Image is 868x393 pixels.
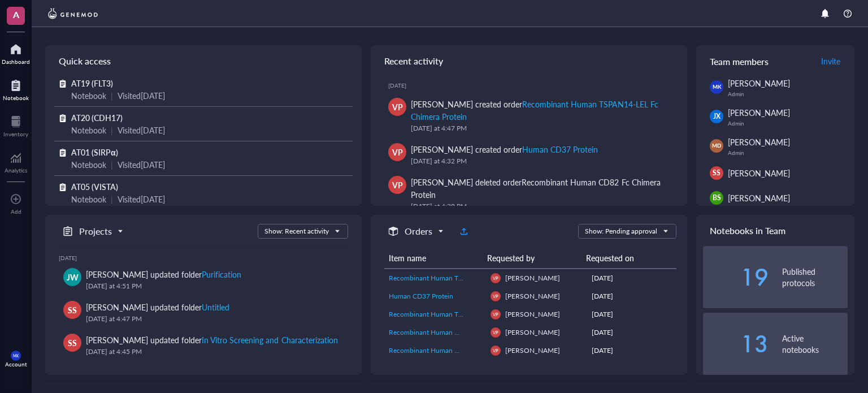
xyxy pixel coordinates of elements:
div: Visited [DATE] [118,158,165,171]
span: AT20 (CDH17) [71,112,123,123]
a: VP[PERSON_NAME] created orderRecombinant Human TSPAN14-LEL Fc Chimera Protein[DATE] at 4:47 PM [380,93,678,139]
div: Active notebooks [782,332,848,355]
div: Account [5,361,27,368]
span: JW [67,271,79,283]
div: [DATE] [592,346,672,356]
span: AT05 (VISTA) [71,181,118,192]
span: SS [713,168,721,178]
a: Recombinant Human TSPAN1 Protein [389,309,481,319]
button: Invite [821,52,841,70]
a: Human CD37 Protein [389,291,481,301]
div: | [111,158,113,171]
a: Recombinant Human TSPAN14-LEL Fc Chimera Protein [389,273,481,283]
th: Requested by [483,248,581,269]
div: Notebook [71,124,106,136]
a: Recombinant Human CD81 Protein [389,346,481,356]
span: Recombinant Human TSPAN1 Protein [389,309,502,319]
span: [PERSON_NAME] [505,346,560,355]
div: [PERSON_NAME] created order [411,143,598,156]
a: JW[PERSON_NAME] updated folderPurification[DATE] at 4:51 PM [59,264,348,296]
div: Show: Recent activity [264,226,329,236]
div: Notebook [71,89,106,102]
span: VP [493,275,498,280]
span: [PERSON_NAME] [505,309,560,319]
div: [PERSON_NAME] updated folder [86,334,338,346]
div: [DATE] [592,309,672,319]
th: Requested on [581,248,668,269]
span: [PERSON_NAME] [505,291,560,301]
a: VP[PERSON_NAME] created orderHuman CD37 Protein[DATE] at 4:32 PM [380,139,678,171]
div: [DATE] at 4:47 PM [86,313,339,325]
span: VP [392,146,403,158]
span: [PERSON_NAME] [728,167,790,179]
div: 13 [703,335,769,353]
span: AT01 (SIRPα) [71,146,118,158]
span: Human CD37 Protein [389,291,453,301]
div: [DATE] [592,273,672,283]
span: MK [712,83,721,91]
span: [PERSON_NAME] [505,327,560,337]
span: Invite [821,55,840,67]
div: Recent activity [371,45,687,77]
div: Human CD37 Protein [522,144,598,155]
span: MK [13,353,19,358]
div: [DATE] at 4:47 PM [411,123,669,134]
div: Visited [DATE] [118,124,165,136]
div: [DATE] at 4:32 PM [411,156,669,167]
div: [PERSON_NAME] updated folder [86,268,241,280]
a: SS[PERSON_NAME] updated folderIn Vitro Screening and Characterization[DATE] at 4:45 PM [59,329,348,362]
div: Admin [728,90,848,97]
span: VP [493,330,498,335]
div: [PERSON_NAME] deleted order [411,176,669,201]
a: Recombinant Human CD151 Fc Chimera Protein [389,327,481,338]
span: JX [713,111,721,122]
div: Visited [DATE] [118,193,165,205]
div: Analytics [5,167,27,174]
div: [DATE] at 4:45 PM [86,346,339,357]
span: [PERSON_NAME] [728,136,790,148]
div: [DATE] [59,254,348,261]
div: Visited [DATE] [118,89,165,102]
div: Notebook [3,94,29,101]
span: VP [392,101,403,113]
div: Purification [202,269,241,280]
span: [PERSON_NAME] [728,107,790,118]
img: genemod-logo [45,7,101,20]
div: [DATE] [592,327,672,338]
span: Recombinant Human CD151 Fc Chimera Protein [389,327,534,337]
div: | [111,124,113,136]
div: Show: Pending approval [585,226,657,236]
h5: Projects [79,224,112,238]
span: [PERSON_NAME] [505,273,560,283]
div: Recombinant Human CD82 Fc Chimera Protein [411,176,661,200]
div: Notebook [71,158,106,171]
span: SS [68,336,77,349]
div: Add [11,208,21,215]
span: Recombinant Human CD81 Protein [389,346,495,355]
div: Admin [728,120,848,127]
div: Team members [696,45,854,77]
div: [PERSON_NAME] updated folder [86,301,229,313]
th: Item name [384,248,483,269]
div: | [111,193,113,205]
span: BS [713,193,721,203]
span: VP [493,348,498,353]
span: VP [392,179,403,191]
div: Quick access [45,45,362,77]
span: AT19 (FLT3) [71,77,113,89]
div: In Vitro Screening and Characterization [202,334,337,346]
h5: Orders [405,224,432,238]
div: Inventory [3,131,28,137]
a: SS[PERSON_NAME] updated folderUntitled[DATE] at 4:47 PM [59,296,348,329]
div: Published protocols [782,266,848,288]
div: Recombinant Human TSPAN14-LEL Fc Chimera Protein [411,98,658,122]
div: Notebooks in Team [696,215,854,247]
div: Untitled [202,301,229,313]
a: Dashboard [2,40,30,65]
span: A [13,7,19,21]
div: [DATE] at 4:51 PM [86,280,339,292]
a: Inventory [3,113,28,137]
div: Notebook [71,193,106,205]
div: Admin [728,149,848,156]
